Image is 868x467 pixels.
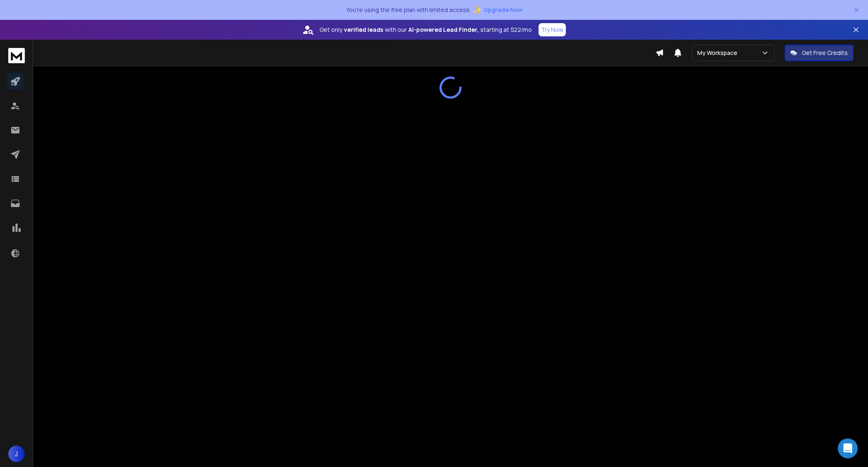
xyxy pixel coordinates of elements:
[8,48,25,63] img: logo
[484,6,522,14] span: Upgrade Now
[8,446,25,462] button: J
[473,2,522,18] button: ✨Upgrade Now
[838,438,858,458] div: Open Intercom Messenger
[539,23,566,36] button: Try Now
[785,45,854,61] button: Get Free Credits
[473,4,482,16] span: ✨
[408,26,479,34] strong: AI-powered Lead Finder,
[697,49,741,57] p: My Workspace
[541,26,563,34] p: Try Now
[802,49,848,57] p: Get Free Credits
[320,26,532,34] p: Get only with our starting at $22/mo
[346,6,470,14] p: You're using the free plan with limited access
[344,26,383,34] strong: verified leads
